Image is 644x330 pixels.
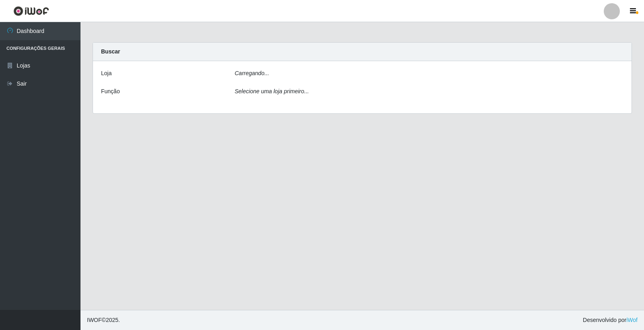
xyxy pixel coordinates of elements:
[235,88,309,94] i: Selecione uma loja primeiro...
[101,87,120,96] label: Função
[87,316,120,324] span: © 2025 .
[583,316,638,324] span: Desenvolvido por
[101,48,120,55] strong: Buscar
[13,6,49,16] img: CoreUI Logo
[87,317,102,323] span: IWOF
[626,317,638,323] a: iWof
[101,69,111,78] label: Loja
[235,70,269,76] i: Carregando...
